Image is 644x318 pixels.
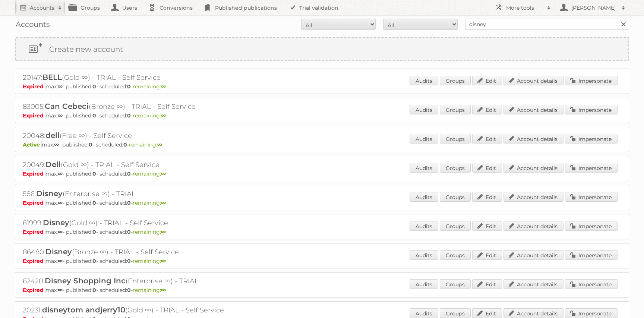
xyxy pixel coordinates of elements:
strong: ∞ [161,83,166,90]
p: max: - published: - scheduled: - [23,287,621,293]
a: Audits [410,134,438,144]
h2: Accounts [30,4,54,12]
a: Audits [410,279,438,289]
a: Account details [503,221,563,231]
a: Create new account [16,38,628,60]
span: remaining: [133,287,166,293]
a: Groups [440,250,471,260]
span: remaining: [133,229,166,235]
h2: [PERSON_NAME] [569,4,618,12]
a: Account details [503,163,563,173]
span: remaining: [129,141,162,148]
span: remaining: [133,112,166,119]
strong: 0 [92,112,96,119]
a: Edit [472,192,502,202]
strong: 0 [127,258,131,264]
strong: ∞ [54,141,59,148]
strong: ∞ [58,83,63,90]
a: Edit [472,163,502,173]
strong: 0 [92,170,96,177]
span: remaining: [133,83,166,90]
h2: 86480: (Bronze ∞) - TRIAL - Self Service [23,247,284,257]
a: Edit [472,221,502,231]
a: Edit [472,134,502,144]
a: Groups [440,76,471,85]
strong: ∞ [161,112,166,119]
a: Impersonate [565,221,618,231]
strong: 0 [127,287,131,293]
a: Edit [472,308,502,318]
a: Impersonate [565,250,618,260]
a: Groups [440,105,471,114]
a: Edit [472,279,502,289]
span: remaining: [133,170,166,177]
h2: 586: (Enterprise ∞) - TRIAL [23,189,284,199]
strong: 0 [92,287,96,293]
h2: 20048: (Free ∞) - Self Service [23,131,284,141]
h2: 62420: (Enterprise ∞) - TRIAL [23,276,284,286]
span: Can Cebeci [45,102,89,111]
span: Expired [23,170,45,177]
span: Expired [23,287,45,293]
p: max: - published: - scheduled: - [23,112,621,119]
strong: 0 [127,170,131,177]
h2: 20147: (Gold ∞) - TRIAL - Self Service [23,73,284,82]
a: Impersonate [565,163,618,173]
span: dell [45,131,60,140]
a: Account details [503,279,563,289]
h2: 20049: (Gold ∞) - TRIAL - Self Service [23,160,284,170]
h2: 61999: (Gold ∞) - TRIAL - Self Service [23,218,284,228]
a: Account details [503,134,563,144]
strong: ∞ [58,170,63,177]
span: Expired [23,258,45,264]
a: Account details [503,308,563,318]
strong: ∞ [58,199,63,206]
a: Groups [440,163,471,173]
p: max: - published: - scheduled: - [23,229,621,235]
strong: ∞ [161,170,166,177]
a: Audits [410,192,438,202]
p: max: - published: - scheduled: - [23,170,621,177]
a: Audits [410,163,438,173]
span: Expired [23,229,45,235]
a: Groups [440,221,471,231]
a: Account details [503,250,563,260]
span: Active [23,141,42,148]
p: max: - published: - scheduled: - [23,141,621,148]
span: Disney Shopping Inc [45,276,126,285]
h2: 83005: (Bronze ∞) - TRIAL - Self Service [23,102,284,111]
strong: 0 [92,199,96,206]
strong: 0 [123,141,127,148]
strong: ∞ [157,141,162,148]
span: Expired [23,83,45,90]
strong: 0 [127,112,131,119]
a: Audits [410,105,438,114]
strong: 0 [92,83,96,90]
p: max: - published: - scheduled: - [23,83,621,90]
a: Audits [410,76,438,85]
span: disneytom andjerry10 [42,305,125,314]
p: max: - published: - scheduled: - [23,258,621,264]
span: remaining: [133,199,166,206]
strong: 0 [92,229,96,235]
a: Impersonate [565,308,618,318]
h2: 20231: (Gold ∞) - TRIAL - Self Service [23,305,284,315]
strong: ∞ [58,258,63,264]
strong: 0 [92,258,96,264]
h2: More tools [506,4,543,12]
strong: ∞ [161,258,166,264]
span: Disney [36,189,63,198]
span: BELL [42,73,62,82]
strong: ∞ [161,229,166,235]
p: max: - published: - scheduled: - [23,199,621,206]
a: Edit [472,250,502,260]
a: Audits [410,308,438,318]
strong: 0 [127,83,131,90]
a: Account details [503,76,563,85]
strong: 0 [127,199,131,206]
a: Audits [410,250,438,260]
span: Expired [23,199,45,206]
a: Account details [503,105,563,114]
a: Groups [440,134,471,144]
strong: 0 [127,229,131,235]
